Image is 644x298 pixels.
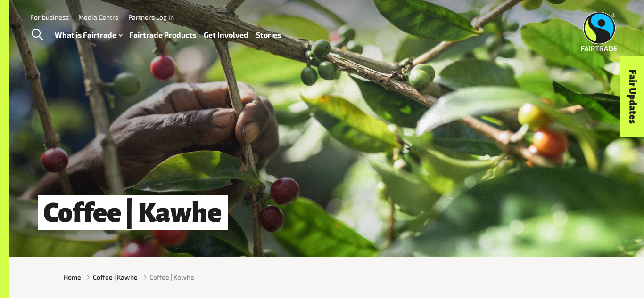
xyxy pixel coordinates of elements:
h1: Coffee | Kawhe [38,195,228,230]
a: What is Fairtrade [55,28,122,42]
a: Partners Log In [128,13,174,21]
a: Stories [256,28,281,42]
span: Coffee | Kawhe [149,272,194,282]
a: Coffee | Kawhe [93,272,138,282]
img: Fairtrade Australia New Zealand logo [581,12,618,51]
a: Get Involved [204,28,248,42]
a: Toggle Search [25,23,49,47]
a: Media Centre [78,13,119,21]
a: Home [64,272,81,282]
a: Fairtrade Products [129,28,196,42]
a: For business [30,13,69,21]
